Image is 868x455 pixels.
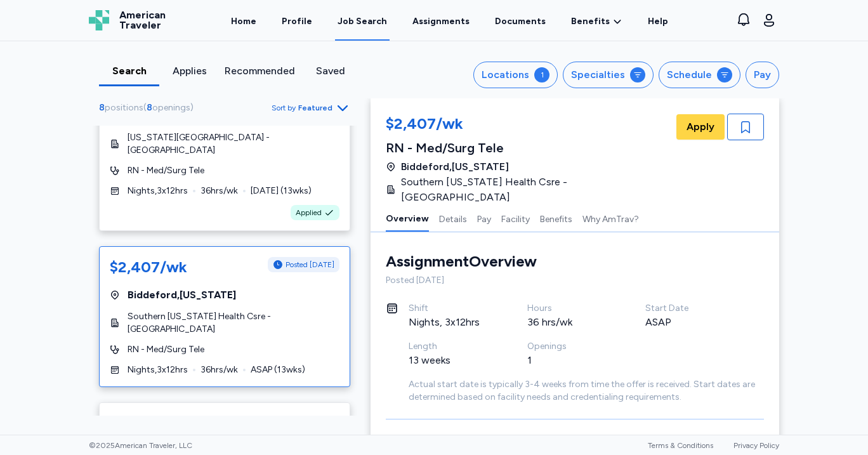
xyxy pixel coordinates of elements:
[667,67,712,82] div: Schedule
[571,15,622,28] a: Benefits
[298,103,332,113] span: Featured
[335,1,390,41] a: Job Search
[128,131,339,157] span: [US_STATE][GEOGRAPHIC_DATA] - [GEOGRAPHIC_DATA]
[201,364,238,376] span: 36 hrs/wk
[401,175,666,205] span: Southern [US_STATE] Health Csre - [GEOGRAPHIC_DATA]
[571,15,610,28] span: Benefits
[659,62,740,88] button: Schedule
[128,343,204,356] span: RN - Med/Surg Tele
[563,62,654,88] button: Specialties
[527,315,615,330] div: 36 hrs/wk
[110,413,187,433] div: $2,407/wk
[754,67,771,82] div: Pay
[733,441,779,450] a: Privacy Policy
[645,302,733,315] div: Start Date
[527,340,615,353] div: Openings
[386,205,429,232] button: Overview
[439,205,467,232] button: Details
[473,62,558,88] button: Locations1
[582,205,639,232] button: Why AmTrav?
[99,102,199,114] div: ( )
[482,67,529,82] div: Locations
[104,63,154,79] div: Search
[128,164,204,177] span: RN - Med/Surg Tele
[477,205,491,232] button: Pay
[571,67,625,82] div: Specialties
[251,185,312,197] span: [DATE] ( 13 wks)
[386,114,674,136] div: $2,407/wk
[152,102,190,113] span: openings
[147,102,152,113] span: 8
[128,310,339,336] span: Southern [US_STATE] Health Csre - [GEOGRAPHIC_DATA]
[386,139,674,157] div: RN - Med/Surg Tele
[687,119,714,135] span: Apply
[225,63,295,79] div: Recommended
[409,353,497,368] div: 13 weeks
[128,364,188,376] span: Nights , 3 x 12 hrs
[164,63,214,79] div: Applies
[527,302,615,315] div: Hours
[89,10,109,30] img: Logo
[676,114,725,140] button: Apply
[409,378,764,404] div: Actual start date is typically 3-4 weeks from time the offer is received. Start dates are determi...
[746,62,779,88] button: Pay
[105,102,143,113] span: positions
[409,340,497,353] div: Length
[645,315,733,330] div: ASAP
[501,205,530,232] button: Facility
[305,63,355,79] div: Saved
[527,353,615,368] div: 1
[401,159,509,175] span: Biddeford , [US_STATE]
[338,15,387,28] div: Job Search
[99,102,105,113] span: 8
[386,435,764,452] h3: Job Details
[272,100,350,115] button: Sort byFeatured
[89,440,192,451] span: © 2025 American Traveler, LLC
[272,103,296,113] span: Sort by
[534,67,549,82] div: 1
[119,10,166,30] span: American Traveler
[286,260,334,270] span: Posted [DATE]
[110,257,187,277] div: $2,407/wk
[296,208,322,218] span: Applied
[386,251,537,272] div: Assignment Overview
[128,287,236,303] span: Biddeford , [US_STATE]
[128,185,188,197] span: Nights , 3 x 12 hrs
[386,274,764,287] div: Posted [DATE]
[648,441,713,450] a: Terms & Conditions
[201,185,238,197] span: 36 hrs/wk
[409,302,497,315] div: Shift
[251,364,305,376] span: ASAP ( 13 wks)
[540,205,572,232] button: Benefits
[409,315,497,330] div: Nights, 3x12hrs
